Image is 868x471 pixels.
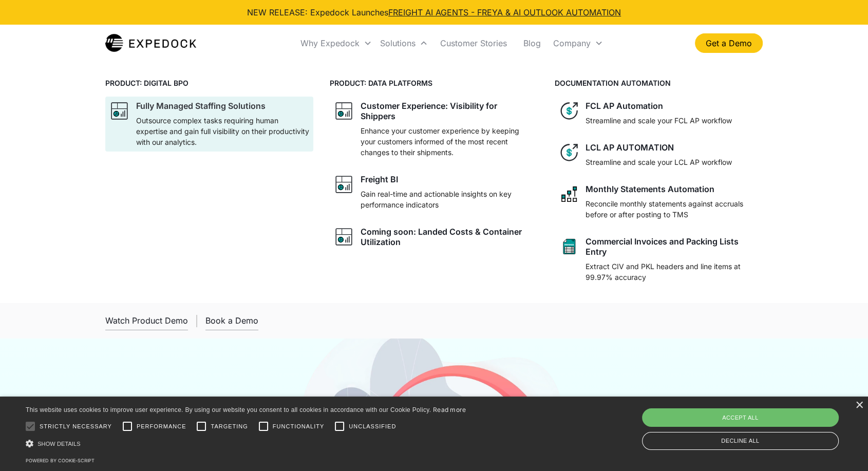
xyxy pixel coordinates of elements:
[361,125,534,158] p: Enhance your customer experience by keeping your customers informed of the most recent changes to...
[586,236,759,257] div: Commercial Invoices and Packing Lists Entry
[105,97,313,152] a: graph iconFully Managed Staffing SolutionsOutsource complex tasks requiring human expertise and g...
[334,174,354,195] img: graph icon
[586,261,759,282] p: Extract CIV and PKL headers and line items at 99.97% accuracy
[361,189,534,210] p: Gain real-time and actionable insights on key performance indicators
[105,33,196,53] img: Expedock Logo
[586,157,732,167] p: Streamline and scale your LCL AP workflow
[109,101,130,121] img: graph icon
[555,180,763,224] a: network like iconMonthly Statements AutomationReconcile monthly statements against accruals befor...
[330,222,538,251] a: graph iconComing soon: Landed Costs & Container Utilization
[388,7,621,17] a: FREIGHT AI AGENTS - FREYA & AI OUTLOOK AUTOMATION
[586,184,714,194] div: Monthly Statements Automation
[586,101,663,111] div: FCL AP Automation
[559,236,579,257] img: sheet icon
[433,406,466,413] a: Read more
[334,227,354,247] img: graph icon
[105,311,188,330] a: open lightbox
[361,101,534,121] div: Customer Experience: Visibility for Shippers
[26,458,95,463] a: Powered by cookie-script
[695,33,763,53] a: Get a Demo
[642,408,839,427] div: Accept all
[205,311,258,330] a: Book a Demo
[586,142,674,153] div: LCL AP AUTOMATION
[555,78,763,88] h4: DOCUMENTATION AUTOMATION
[361,174,398,184] div: Freight BI
[555,232,763,287] a: sheet iconCommercial Invoices and Packing Lists EntryExtract CIV and PKL headers and line items a...
[380,38,416,48] div: Solutions
[273,422,324,431] span: Functionality
[26,438,466,449] div: Show details
[300,38,360,48] div: Why Expedock
[136,115,309,147] p: Outsource complex tasks requiring human expertise and gain full visibility on their productivity ...
[211,422,248,431] span: Targeting
[40,422,112,431] span: Strictly necessary
[105,33,196,53] a: home
[330,170,538,214] a: graph iconFreight BIGain real-time and actionable insights on key performance indicators
[586,115,732,126] p: Streamline and scale your FCL AP workflow
[105,315,188,326] div: Watch Product Demo
[553,38,591,48] div: Company
[37,441,81,447] span: Show details
[515,26,549,61] a: Blog
[349,422,396,431] span: Unclassified
[586,198,759,220] p: Reconcile monthly statements against accruals before or after posting to TMS
[296,26,376,61] div: Why Expedock
[334,101,354,121] img: graph icon
[559,142,579,163] img: dollar icon
[376,26,432,61] div: Solutions
[549,26,607,61] div: Company
[642,432,839,450] div: Decline all
[432,26,515,61] a: Customer Stories
[559,184,579,204] img: network like icon
[205,315,258,326] div: Book a Demo
[247,6,621,18] div: NEW RELEASE: Expedock Launches
[555,138,763,172] a: dollar iconLCL AP AUTOMATIONStreamline and scale your LCL AP workflow
[330,78,538,88] h4: PRODUCT: DATA PLATFORMS
[330,97,538,162] a: graph iconCustomer Experience: Visibility for ShippersEnhance your customer experience by keeping...
[26,406,431,413] span: This website uses cookies to improve user experience. By using our website you consent to all coo...
[555,97,763,130] a: dollar iconFCL AP AutomationStreamline and scale your FCL AP workflow
[136,101,266,111] div: Fully Managed Staffing Solutions
[855,402,863,409] div: Close
[817,422,868,471] iframe: Chat Widget
[559,101,579,121] img: dollar icon
[137,422,186,431] span: Performance
[361,227,534,247] div: Coming soon: Landed Costs & Container Utilization
[105,78,313,88] h4: PRODUCT: DIGITAL BPO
